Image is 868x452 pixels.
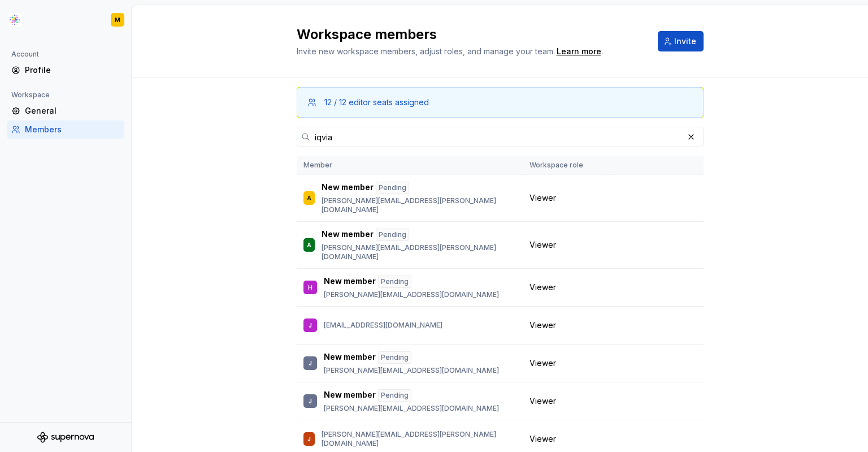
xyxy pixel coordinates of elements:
[530,395,556,407] span: Viewer
[297,25,644,44] h2: Workspace members
[324,275,376,288] p: New member
[530,433,556,445] span: Viewer
[8,13,21,27] img: b2369ad3-f38c-46c1-b2a2-f2452fdbdcd2.png
[2,7,129,32] button: M
[7,120,124,139] a: Members
[557,46,601,57] a: Learn more
[308,282,313,293] div: H
[309,395,312,407] div: J
[324,404,499,413] p: [PERSON_NAME][EMAIL_ADDRESS][DOMAIN_NAME]
[7,88,54,102] div: Workspace
[322,182,374,194] p: New member
[309,358,312,369] div: J
[530,239,556,251] span: Viewer
[324,389,376,402] p: New member
[307,239,311,251] div: A
[25,105,120,117] div: General
[324,366,499,375] p: [PERSON_NAME][EMAIL_ADDRESS][DOMAIN_NAME]
[376,182,409,194] div: Pending
[324,290,499,299] p: [PERSON_NAME][EMAIL_ADDRESS][DOMAIN_NAME]
[7,48,44,61] div: Account
[322,196,516,214] p: [PERSON_NAME][EMAIL_ADDRESS][PERSON_NAME][DOMAIN_NAME]
[555,48,603,56] span: .
[378,389,411,402] div: Pending
[523,156,609,175] th: Workspace role
[322,229,374,241] p: New member
[37,432,94,443] svg: Supernova Logo
[324,351,376,364] p: New member
[530,192,556,204] span: Viewer
[322,243,516,261] p: [PERSON_NAME][EMAIL_ADDRESS][PERSON_NAME][DOMAIN_NAME]
[307,192,311,204] div: A
[307,433,311,445] div: J
[674,36,696,47] span: Invite
[324,97,429,108] div: 12 / 12 editor seats assigned
[25,124,120,135] div: Members
[25,64,120,76] div: Profile
[530,282,556,293] span: Viewer
[115,15,120,24] div: M
[378,275,411,288] div: Pending
[7,102,124,120] a: General
[297,156,523,175] th: Member
[378,351,411,364] div: Pending
[309,320,312,331] div: J
[376,229,409,241] div: Pending
[324,321,442,330] p: [EMAIL_ADDRESS][DOMAIN_NAME]
[7,61,124,79] a: Profile
[530,358,556,369] span: Viewer
[297,46,555,56] span: Invite new workspace members, adjust roles, and manage your team.
[322,430,516,448] p: [PERSON_NAME][EMAIL_ADDRESS][PERSON_NAME][DOMAIN_NAME]
[658,31,704,51] button: Invite
[310,127,683,147] input: Search in workspace members...
[530,320,556,331] span: Viewer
